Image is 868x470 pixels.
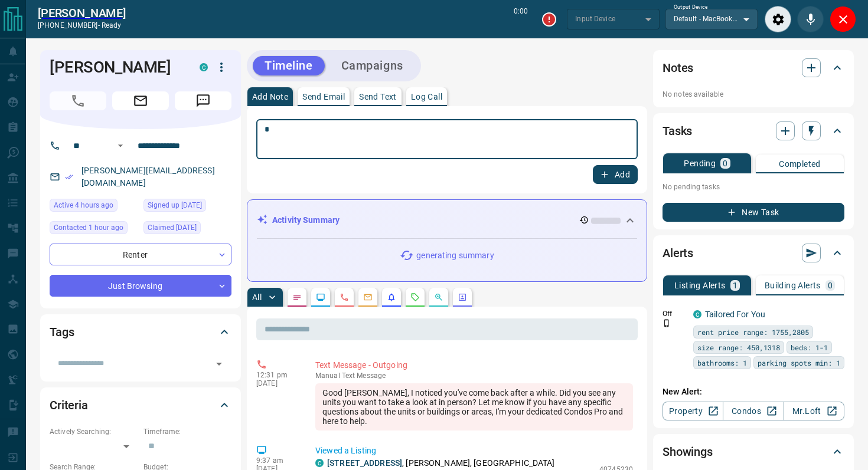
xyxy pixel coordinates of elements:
[765,281,821,290] p: Building Alerts
[663,121,692,140] h2: Tasks
[272,214,340,226] p: Activity Summary
[723,159,727,167] p: 0
[102,21,122,29] span: ready
[113,139,128,153] button: Open
[175,91,231,110] span: Message
[200,63,208,71] div: condos.ca
[253,56,325,75] button: Timeline
[50,221,138,238] div: Tue Sep 16 2025
[663,319,671,327] svg: Push Notification Only
[50,58,182,77] h1: [PERSON_NAME]
[50,318,231,346] div: Tags
[340,292,349,302] svg: Calls
[257,209,637,231] div: Activity Summary
[50,323,74,341] h2: Tags
[693,310,701,318] div: condos.ca
[593,165,638,184] button: Add
[143,426,231,437] p: Timeframe:
[684,159,716,167] p: Pending
[416,249,494,262] p: generating summary
[674,281,726,290] p: Listing Alerts
[54,199,113,211] span: Active 4 hours ago
[705,310,765,319] a: Tailored For You
[663,308,686,319] p: Off
[256,456,298,465] p: 9:37 am
[758,357,840,369] span: parking spots min: 1
[663,386,844,398] p: New Alert:
[363,292,373,302] svg: Emails
[327,457,555,469] p: , [PERSON_NAME], [GEOGRAPHIC_DATA]
[252,293,262,301] p: All
[148,222,197,234] span: Claimed [DATE]
[791,341,828,353] span: beds: 1-1
[148,199,202,211] span: Signed up [DATE]
[38,6,126,20] a: [PERSON_NAME]
[663,438,844,466] div: Showings
[779,160,821,168] p: Completed
[663,178,844,196] p: No pending tasks
[765,6,791,32] div: Audio Settings
[665,9,758,29] div: Default - MacBook Air Speakers (Built-in)
[411,93,442,101] p: Log Call
[733,281,738,290] p: 1
[315,445,633,457] p: Viewed a Listing
[50,391,231,419] div: Criteria
[387,292,396,302] svg: Listing Alerts
[410,292,420,302] svg: Requests
[50,426,138,437] p: Actively Searching:
[663,239,844,267] div: Alerts
[697,326,809,338] span: rent price range: 1755,2805
[50,91,106,110] span: Call
[723,402,784,420] a: Condos
[327,458,402,468] a: [STREET_ADDRESS]
[434,292,443,302] svg: Opportunities
[54,222,123,234] span: Contacted 1 hour ago
[292,292,302,302] svg: Notes
[316,292,325,302] svg: Lead Browsing Activity
[359,93,397,101] p: Send Text
[256,371,298,379] p: 12:31 pm
[784,402,844,420] a: Mr.Loft
[663,89,844,100] p: No notes available
[81,166,215,188] a: [PERSON_NAME][EMAIL_ADDRESS][DOMAIN_NAME]
[65,173,73,181] svg: Email Verified
[514,6,528,32] p: 0:00
[828,281,833,290] p: 0
[663,54,844,82] div: Notes
[663,442,713,461] h2: Showings
[315,372,633,380] p: Text Message
[50,275,231,297] div: Just Browsing
[315,459,324,467] div: condos.ca
[697,341,780,353] span: size range: 450,1318
[112,91,169,110] span: Email
[674,4,707,11] label: Output Device
[38,20,126,31] p: [PHONE_NUMBER] -
[315,383,633,430] div: Good [PERSON_NAME], I noticed you've come back after a while. Did you see any units you want to t...
[50,244,231,265] div: Renter
[143,199,231,215] div: Sat Sep 05 2020
[797,6,824,32] div: Mute
[315,372,340,380] span: manual
[143,221,231,238] div: Thu Sep 10 2020
[697,357,747,369] span: bathrooms: 1
[302,93,345,101] p: Send Email
[830,6,856,32] div: Close
[256,379,298,387] p: [DATE]
[252,93,288,101] p: Add Note
[50,396,88,415] h2: Criteria
[329,56,415,75] button: Campaigns
[663,203,844,222] button: New Task
[663,244,693,262] h2: Alerts
[663,402,723,420] a: Property
[458,292,467,302] svg: Agent Actions
[50,199,138,215] div: Tue Sep 16 2025
[211,356,227,372] button: Open
[315,359,633,372] p: Text Message - Outgoing
[663,58,693,77] h2: Notes
[663,117,844,145] div: Tasks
